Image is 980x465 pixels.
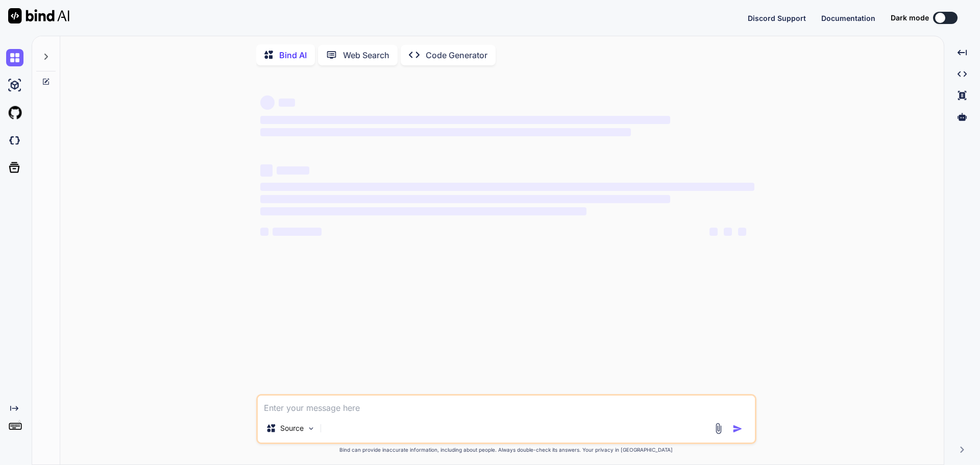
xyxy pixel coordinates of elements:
img: icon [732,424,743,434]
span: Documentation [821,14,875,22]
span: ‌ [260,183,754,191]
img: chat [6,49,23,66]
span: ‌ [273,228,322,236]
span: ‌ [709,228,718,236]
span: Dark mode [891,13,929,23]
p: Source [280,423,304,433]
span: ‌ [277,166,309,175]
img: ai-studio [6,77,23,94]
span: Discord Support [748,14,806,22]
img: attachment [713,423,724,434]
span: ‌ [724,228,732,236]
p: Code Generator [426,49,487,61]
span: ‌ [260,207,586,215]
span: ‌ [279,99,295,107]
img: Pick Models [307,424,315,433]
span: ‌ [260,128,631,136]
span: ‌ [260,164,273,177]
p: Bind can provide inaccurate information, including about people. Always double-check its answers.... [256,446,756,454]
span: ‌ [260,228,268,236]
p: Web Search [343,49,389,61]
span: ‌ [260,95,275,110]
p: Bind AI [279,49,307,61]
span: ‌ [260,195,670,203]
img: githubLight [6,104,23,121]
img: Bind AI [8,8,69,23]
img: darkCloudIdeIcon [6,132,23,149]
span: ‌ [738,228,746,236]
button: Documentation [821,13,875,23]
button: Discord Support [748,13,806,23]
span: ‌ [260,116,670,124]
